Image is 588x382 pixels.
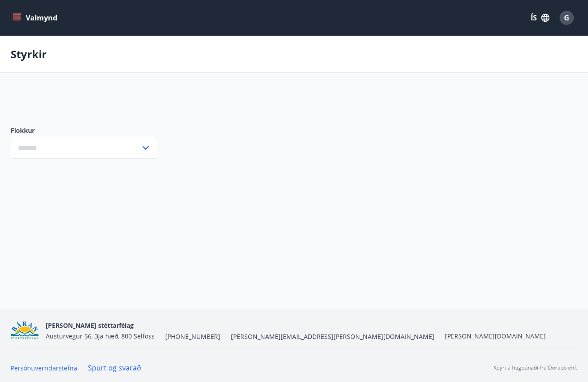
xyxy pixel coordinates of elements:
[11,364,77,372] a: Persónuverndarstefna
[88,363,141,373] a: Spurt og svarað
[11,126,157,135] label: Flokkur
[11,47,47,62] p: Styrkir
[11,321,39,340] img: Bz2lGXKH3FXEIQKvoQ8VL0Fr0uCiWgfgA3I6fSs8.png
[46,332,155,340] span: Austurvegur 56, 3ja hæð, 800 Selfoss
[526,10,554,26] button: ÍS
[165,332,220,341] span: [PHONE_NUMBER]
[11,10,61,26] button: menu
[46,321,134,330] span: [PERSON_NAME] stéttarfélag
[556,7,577,28] button: G
[231,332,434,341] span: [PERSON_NAME][EMAIL_ADDRESS][PERSON_NAME][DOMAIN_NAME]
[564,13,569,23] span: G
[445,332,546,340] a: [PERSON_NAME][DOMAIN_NAME]
[493,364,577,372] p: Keyrt á hugbúnaði frá Dorado ehf.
